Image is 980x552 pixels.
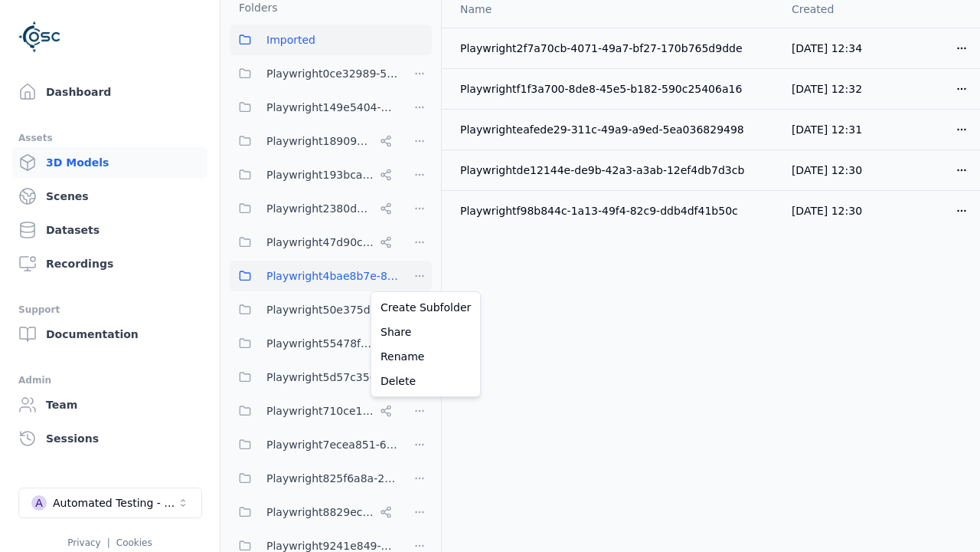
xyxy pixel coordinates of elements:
[374,295,477,320] a: Create Subfolder
[374,344,477,369] a: Rename
[374,320,477,344] a: Share
[374,369,477,393] a: Delete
